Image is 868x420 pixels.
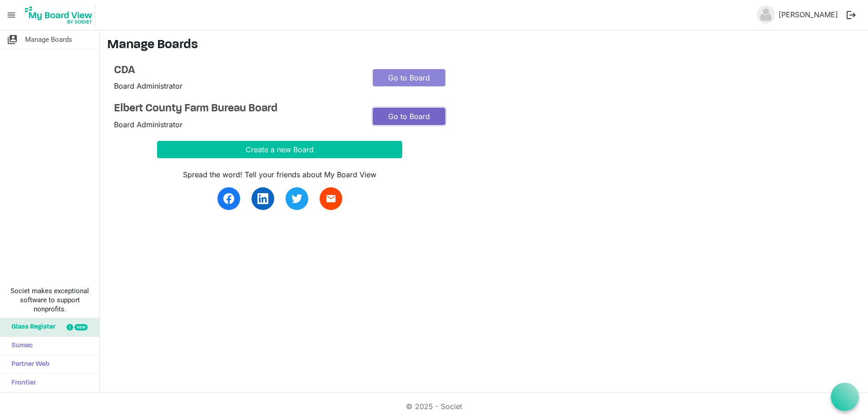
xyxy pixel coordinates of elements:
span: switch_account [7,30,18,49]
button: Create a new Board [157,141,402,158]
a: [PERSON_NAME] [775,5,842,24]
a: email [320,187,342,210]
button: logout [842,5,861,25]
span: Board Administrator [114,120,182,129]
span: Frontier [7,374,36,392]
a: Go to Board [373,69,445,86]
span: Board Administrator [114,81,182,90]
img: twitter.svg [291,193,302,204]
a: CDA [114,64,359,77]
a: © 2025 - Societ [406,402,462,411]
div: new [74,324,88,330]
img: facebook.svg [223,193,234,204]
span: Partner Web [7,355,49,374]
img: My Board View Logo [22,4,95,26]
a: Elbert County Farm Bureau Board [114,102,359,115]
span: Manage Boards [25,30,72,49]
div: Spread the word! Tell your friends about My Board View [157,169,402,180]
span: Glass Register [7,318,55,336]
span: Societ makes exceptional software to support nonprofits. [4,286,95,314]
span: menu [3,6,20,24]
h3: Manage Boards [107,38,861,53]
span: Sumac [7,337,33,355]
a: Go to Board [373,108,445,125]
span: email [325,193,336,204]
img: no-profile-picture.svg [757,5,775,24]
a: My Board View Logo [22,4,99,26]
img: linkedin.svg [257,193,268,204]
